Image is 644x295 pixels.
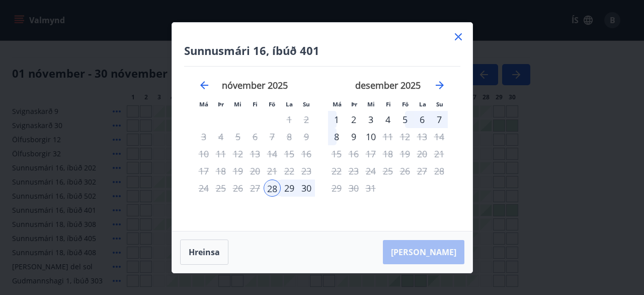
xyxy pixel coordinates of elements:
[264,128,281,145] td: Not available. föstudagur, 7. nóvember 2025
[328,162,345,180] td: Not available. mánudagur, 22. desember 2025
[281,180,298,197] td: Choose laugardagur, 29. nóvember 2025 as your check-out date. It’s available.
[362,111,379,128] div: 3
[414,162,431,180] td: Not available. laugardagur, 27. desember 2025
[333,100,342,108] small: Má
[345,128,362,145] td: Choose þriðjudagur, 9. desember 2025 as your check-out date. It’s available.
[229,128,247,145] td: Not available. miðvikudagur, 5. nóvember 2025
[195,145,212,162] td: Not available. mánudagur, 10. nóvember 2025
[379,111,396,128] div: 4
[229,145,247,162] td: Not available. miðvikudagur, 12. nóvember 2025
[286,100,293,108] small: La
[281,145,298,162] td: Not available. laugardagur, 15. nóvember 2025
[269,100,275,108] small: Fö
[229,162,247,180] td: Not available. miðvikudagur, 19. nóvember 2025
[396,162,414,180] td: Not available. föstudagur, 26. desember 2025
[431,145,448,162] td: Not available. sunnudagur, 21. desember 2025
[199,100,208,108] small: Má
[386,100,391,108] small: Fi
[212,180,229,197] td: Not available. þriðjudagur, 25. nóvember 2025
[264,180,281,197] td: Selected as start date. föstudagur, 28. nóvember 2025
[212,128,229,145] td: Not available. þriðjudagur, 4. nóvember 2025
[355,79,421,91] strong: desember 2025
[328,128,345,145] td: Choose mánudagur, 8. desember 2025 as your check-out date. It’s available.
[303,100,310,108] small: Su
[362,128,379,145] td: Choose miðvikudagur, 10. desember 2025 as your check-out date. It’s available.
[184,43,460,58] h4: Sunnusmári 16, íbúð 401
[436,100,443,108] small: Su
[362,111,379,128] td: Choose miðvikudagur, 3. desember 2025 as your check-out date. It’s available.
[419,100,426,108] small: La
[431,162,448,180] td: Not available. sunnudagur, 28. desember 2025
[379,128,396,145] td: Not available. fimmtudagur, 11. desember 2025
[351,100,357,108] small: Þr
[253,100,258,108] small: Fi
[414,111,431,128] div: 6
[281,111,298,128] td: Not available. laugardagur, 1. nóvember 2025
[229,180,247,197] td: Not available. miðvikudagur, 26. nóvember 2025
[195,128,212,145] td: Not available. mánudagur, 3. nóvember 2025
[379,162,396,180] td: Not available. fimmtudagur, 25. desember 2025
[218,100,224,108] small: Þr
[367,100,375,108] small: Mi
[402,100,409,108] small: Fö
[247,145,264,162] td: Not available. fimmtudagur, 13. nóvember 2025
[328,128,345,145] div: 8
[247,180,264,197] td: Not available. fimmtudagur, 27. nóvember 2025
[222,79,288,91] strong: nóvember 2025
[379,111,396,128] td: Choose fimmtudagur, 4. desember 2025 as your check-out date. It’s available.
[234,100,242,108] small: Mi
[414,128,431,145] td: Not available. laugardagur, 13. desember 2025
[281,180,298,197] div: 29
[414,145,431,162] td: Not available. laugardagur, 20. desember 2025
[414,111,431,128] td: Choose laugardagur, 6. desember 2025 as your check-out date. It’s available.
[195,180,212,197] td: Not available. mánudagur, 24. nóvember 2025
[345,145,362,162] td: Not available. þriðjudagur, 16. desember 2025
[298,162,315,180] td: Not available. sunnudagur, 23. nóvember 2025
[379,145,396,162] td: Not available. fimmtudagur, 18. desember 2025
[328,111,345,128] div: 1
[298,145,315,162] td: Not available. sunnudagur, 16. nóvember 2025
[298,111,315,128] td: Not available. sunnudagur, 2. nóvember 2025
[396,145,414,162] td: Not available. föstudagur, 19. desember 2025
[345,111,362,128] div: 2
[396,111,414,128] div: 5
[195,162,212,180] td: Not available. mánudagur, 17. nóvember 2025
[362,128,379,145] div: Aðeins útritun í boði
[345,111,362,128] td: Choose þriðjudagur, 2. desember 2025 as your check-out date. It’s available.
[298,180,315,197] td: Choose sunnudagur, 30. nóvember 2025 as your check-out date. It’s available.
[298,180,315,197] div: 30
[264,145,281,162] td: Not available. föstudagur, 14. nóvember 2025
[362,180,379,197] td: Not available. miðvikudagur, 31. desember 2025
[328,145,345,162] td: Not available. mánudagur, 15. desember 2025
[396,128,414,145] td: Not available. föstudagur, 12. desember 2025
[362,145,379,162] td: Not available. miðvikudagur, 17. desember 2025
[328,111,345,128] td: Choose mánudagur, 1. desember 2025 as your check-out date. It’s available.
[328,180,345,197] td: Not available. mánudagur, 29. desember 2025
[345,128,362,145] div: 9
[212,145,229,162] td: Not available. þriðjudagur, 11. nóvember 2025
[345,162,362,180] td: Not available. þriðjudagur, 23. desember 2025
[345,180,362,197] td: Not available. þriðjudagur, 30. desember 2025
[180,240,228,265] button: Hreinsa
[281,162,298,180] td: Not available. laugardagur, 22. nóvember 2025
[198,79,210,91] div: Move backward to switch to the previous month.
[247,162,264,180] td: Not available. fimmtudagur, 20. nóvember 2025
[298,128,315,145] td: Not available. sunnudagur, 9. nóvember 2025
[431,111,448,128] td: Choose sunnudagur, 7. desember 2025 as your check-out date. It’s available.
[184,67,460,219] div: Calendar
[434,79,446,91] div: Move forward to switch to the next month.
[264,180,281,197] div: 28
[264,162,281,180] td: Not available. föstudagur, 21. nóvember 2025
[431,128,448,145] td: Not available. sunnudagur, 14. desember 2025
[247,128,264,145] td: Not available. fimmtudagur, 6. nóvember 2025
[396,111,414,128] td: Choose föstudagur, 5. desember 2025 as your check-out date. It’s available.
[431,111,448,128] div: 7
[281,128,298,145] td: Not available. laugardagur, 8. nóvember 2025
[212,162,229,180] td: Not available. þriðjudagur, 18. nóvember 2025
[396,145,414,162] div: Aðeins útritun í boði
[362,162,379,180] td: Not available. miðvikudagur, 24. desember 2025
[247,145,264,162] div: Aðeins útritun í boði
